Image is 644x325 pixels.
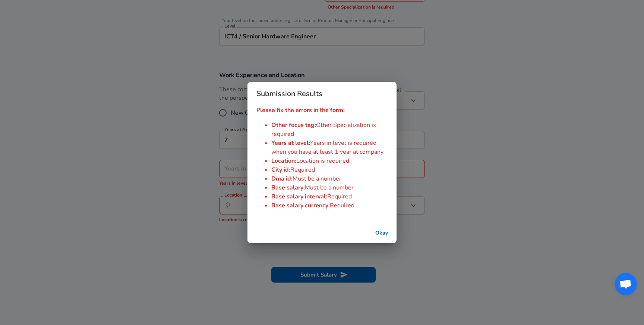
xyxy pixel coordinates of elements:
[271,139,383,156] span: Years in level is required when you have at least 1 year at company
[271,121,376,138] span: Other Specialization is required
[290,166,315,174] span: Required
[271,121,316,129] span: Other focus tag :
[271,139,310,147] span: Years at level :
[296,157,349,165] span: Location is required
[615,273,637,295] div: Open chat
[271,157,296,165] span: Location :
[327,192,352,201] span: Required
[271,175,293,183] span: Dma id :
[271,201,330,210] span: Base salary currency :
[271,184,305,192] span: Base salary :
[330,201,354,210] span: Required
[256,106,345,114] strong: Please fix the errors in the form:
[271,166,290,174] span: City id :
[293,175,341,183] span: Must be a number
[247,82,397,106] h2: Submission Results
[370,226,394,240] button: successful-submission-button
[271,192,327,201] span: Base salary interval :
[305,184,354,192] span: Must be a number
